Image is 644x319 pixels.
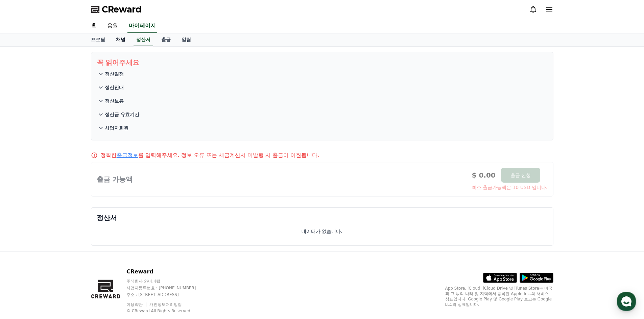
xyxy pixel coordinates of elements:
a: 개인정보처리방침 [149,302,182,307]
p: 꼭 읽어주세요 [97,58,548,67]
a: 음원 [102,19,123,33]
p: CReward [126,268,209,276]
button: 정산안내 [97,81,548,94]
p: 주식회사 와이피랩 [126,278,209,284]
a: 설정 [87,214,130,231]
p: 사업자회원 [105,125,128,131]
p: © CReward All Rights Reserved. [126,308,209,314]
a: 홈 [2,214,45,231]
p: 정산안내 [105,84,124,91]
span: 대화 [62,224,70,230]
span: CReward [102,4,142,15]
p: 주소 : [STREET_ADDRESS] [126,292,209,297]
p: 정산일정 [105,71,124,77]
a: 정산서 [134,33,153,46]
p: 정산보류 [105,98,124,104]
a: 프로필 [86,33,111,46]
p: 정확한 를 입력해주세요. 정보 오류 또는 세금계산서 미발행 시 출금이 이월됩니다. [100,151,319,159]
a: 채널 [111,33,131,46]
button: 정산금 유효기간 [97,108,548,121]
button: 정산일정 [97,67,548,81]
span: 홈 [21,224,25,230]
a: 출금 [156,33,176,46]
p: App Store, iCloud, iCloud Drive 및 iTunes Store는 미국과 그 밖의 나라 및 지역에서 등록된 Apple Inc.의 서비스 상표입니다. Goo... [445,286,553,307]
a: 출금정보 [117,152,138,158]
a: 대화 [45,214,87,231]
a: 이용약관 [126,302,148,307]
p: 정산금 유효기간 [105,111,140,118]
p: 정산서 [97,213,548,222]
a: 알림 [176,33,196,46]
a: 마이페이지 [127,19,157,33]
p: 데이터가 없습니다. [302,228,342,235]
a: 홈 [86,19,102,33]
p: 사업자등록번호 : [PHONE_NUMBER] [126,285,209,291]
button: 정산보류 [97,94,548,108]
button: 사업자회원 [97,121,548,135]
a: CReward [91,4,142,15]
span: 설정 [104,224,113,230]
